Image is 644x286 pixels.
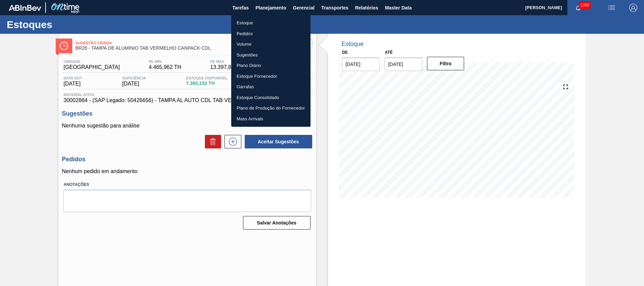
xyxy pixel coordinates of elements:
[231,81,311,92] a: Garrafas
[231,114,311,124] a: Mass Arrivals
[231,50,311,61] a: Sugestões
[231,71,311,82] a: Estoque Fornecedor
[231,18,311,28] a: Estoque
[231,39,311,50] a: Volume
[231,92,311,103] a: Estoque Consolidado
[231,103,311,114] a: Plano de Produção do Fornecedor
[231,28,311,39] a: Pedidos
[231,60,311,71] a: Plano Diário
